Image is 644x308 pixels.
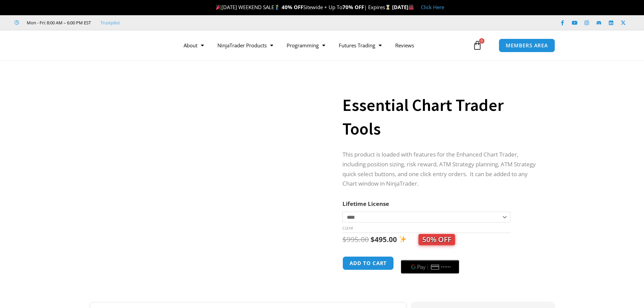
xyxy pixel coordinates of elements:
[25,19,91,27] span: Mon - Fri: 8:00 AM – 6:00 PM EST
[392,4,414,10] strong: [DATE]
[421,4,444,10] a: Click Here
[400,255,460,256] iframe: Secure payment input frame
[506,43,548,48] span: MEMBERS AREA
[371,235,397,244] bdi: 495.00
[211,38,280,53] a: NinjaTrader Products
[342,226,353,231] a: Clear options
[499,39,555,52] a: MEMBERS AREA
[216,5,221,10] img: 🎉
[342,150,540,189] p: This product is loaded with features for the Enhanced Chart Trader, including position sizing, ri...
[388,38,421,53] a: Reviews
[100,19,120,27] a: Trustpilot
[177,38,211,53] a: About
[409,5,414,10] img: 🏭
[282,4,303,10] strong: 40% OFF
[342,235,347,244] span: $
[80,33,152,57] img: LogoAI | Affordable Indicators – NinjaTrader
[280,38,332,53] a: Programming
[214,4,392,10] span: [DATE] WEEKEND SALE Sitewide + Up To | Expires
[385,5,390,10] img: ⌛
[177,38,471,53] nav: Menu
[462,35,492,55] a: 0
[332,38,388,53] a: Futures Trading
[342,256,394,270] button: Add to cart
[441,265,451,269] text: ••••••
[342,200,389,208] label: Lifetime License
[100,72,317,259] img: Essential Chart Trader Tools
[275,5,280,10] img: 🏌️‍♂️
[419,234,455,245] span: 50% OFF
[401,260,459,274] button: Buy with GPay
[342,4,364,10] strong: 70% OFF
[371,235,375,244] span: $
[479,38,484,44] span: 0
[399,236,406,243] img: ✨
[342,235,369,244] bdi: 995.00
[342,93,540,141] h1: Essential Chart Trader Tools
